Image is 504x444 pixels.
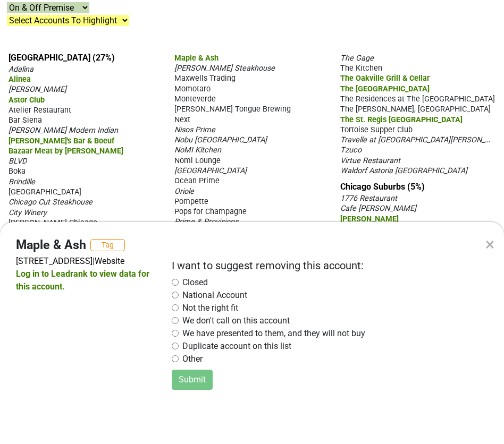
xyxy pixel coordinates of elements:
[95,256,124,266] a: Website
[182,353,203,365] label: Other
[16,269,149,292] a: Log in to Leadrank to view data for this account.
[182,314,290,327] label: We don't call on this account
[485,232,494,257] div: ×
[182,302,238,314] label: Not the right fit
[93,256,95,266] span: |
[16,256,93,266] a: [STREET_ADDRESS]
[182,276,208,289] label: Closed
[90,239,125,251] button: Tag
[172,370,213,390] button: Submit
[182,327,365,340] label: We have presented to them, and they will not buy
[182,289,247,302] label: National Account
[16,238,86,253] h4: Maple & Ash
[182,340,291,353] label: Duplicate account on this list
[172,259,468,272] h2: I want to suggest removing this account:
